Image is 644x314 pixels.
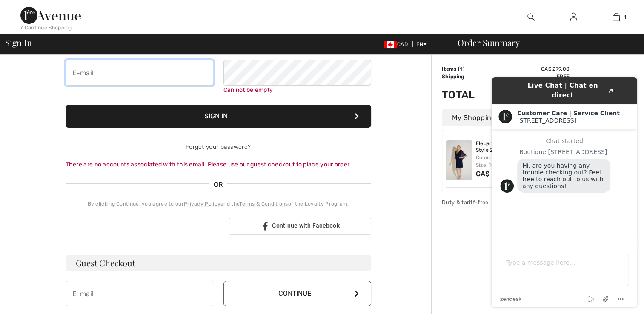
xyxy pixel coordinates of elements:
[442,65,488,73] td: Items ( )
[384,41,397,48] img: Canadian Dollar
[66,60,213,86] input: E-mail
[447,38,639,47] div: Order Summary
[5,38,31,47] span: Sign In
[384,41,411,47] span: CAD
[527,12,535,22] img: search the website
[66,255,371,271] h3: Guest Checkout
[485,71,644,314] iframe: Find more information here
[229,218,371,235] a: Continue with Facebook
[476,170,504,178] span: CA$ 279
[442,198,570,206] div: Duty & tariff-free | Uninterrupted shipping
[61,217,226,236] iframe: Sign in with Google Button
[66,160,371,169] div: There are no accounts associated with this email. Please use our guest checkout to place your order.
[20,24,72,31] div: < Continue Shopping
[66,105,371,128] button: Sign In
[446,140,472,180] img: Elegant Knee-Length Dress Style 253728
[20,7,81,24] img: 1ère Avenue
[442,109,570,126] div: My Shopping Bag (1 Item)
[416,41,427,47] span: EN
[209,180,227,190] span: OR
[570,12,577,22] img: My Info
[184,201,220,207] a: Privacy Policy
[223,281,371,306] button: Continue
[476,140,566,154] a: Elegant Knee-Length Dress Style 253728
[272,222,340,229] span: Continue with Facebook
[460,66,462,72] span: 1
[186,143,251,151] a: Forgot your password?
[66,200,371,208] div: By clicking Continue, you agree to our and the of the Loyalty Program.
[239,201,288,207] a: Terms & Conditions
[488,65,570,73] td: CA$ 279.00
[595,12,637,22] a: 1
[613,12,620,22] img: My Bag
[442,73,488,80] td: Shipping
[223,86,371,94] div: Can not be empty
[66,281,213,306] input: E-mail
[442,80,488,109] td: Total
[19,6,36,14] span: Chat
[624,13,626,21] span: 1
[476,154,566,169] div: Color: Midnight Blue Size: 10
[563,12,584,23] a: Sign In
